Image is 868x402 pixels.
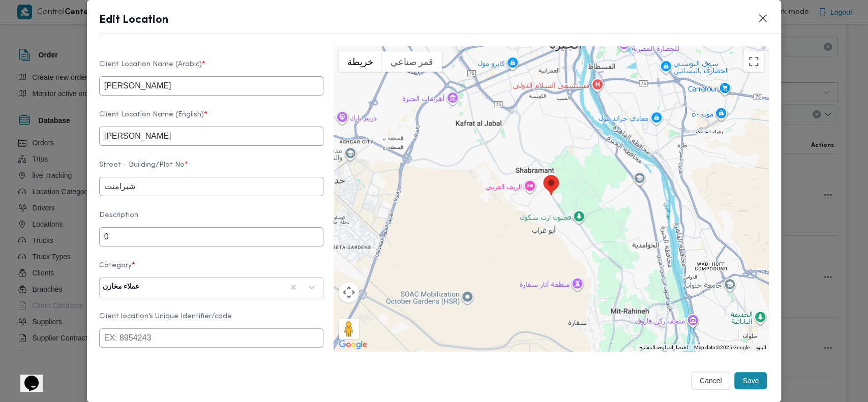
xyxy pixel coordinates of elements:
[734,372,767,389] button: Save
[99,111,323,127] label: Client Location Name (English)
[99,328,323,348] input: EX: 8954243
[99,211,323,227] label: Description
[757,12,769,24] button: Closes this modal window
[10,361,43,392] iframe: chat widget
[691,372,731,390] button: Cancel
[99,127,323,146] input: EX: Hyper one
[103,283,139,291] div: عملاء مخازن
[743,51,764,72] button: تبديل إلى العرض ملء الشاشة
[99,60,323,76] label: Client Location Name (Arabic)
[339,51,382,72] button: عرض خريطة الشارع
[99,76,323,96] input: EX: Hyper one
[639,344,687,351] button: اختصارات لوحة المفاتيح
[336,338,370,351] a: ‏فتح هذه المنطقة في "خرائط Google" (يؤدي ذلك إلى فتح نافذة جديدة)
[382,51,442,72] button: عرض صور القمر الصناعي
[99,262,323,277] label: Category
[339,282,359,302] button: عناصر التحكّم بطريقة عرض الخريطة
[99,313,323,328] label: Client location’s Unique Identifier/code
[99,161,323,177] label: Street - Building/Plot No
[99,12,794,34] header: Edit Location
[694,345,749,350] span: Map data ©2025 Google
[336,338,370,351] img: Google
[755,345,766,350] a: البنود
[339,319,359,339] button: اسحب الدليل على الخريطة لفتح "التجوّل الافتراضي".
